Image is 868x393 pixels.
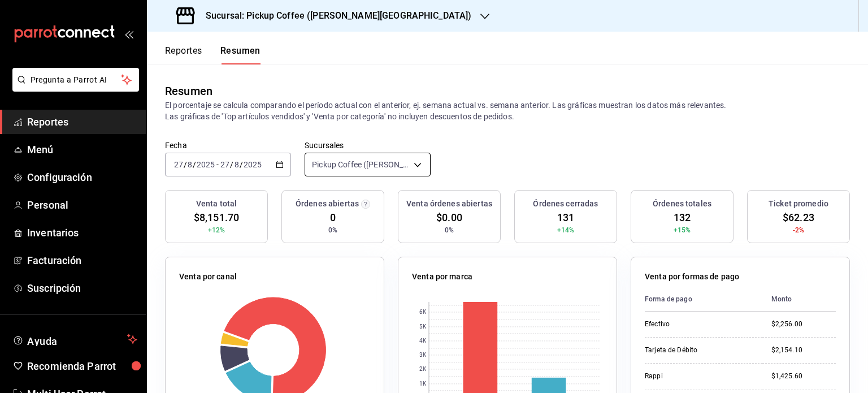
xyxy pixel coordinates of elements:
[645,271,739,283] p: Venta por formas de pago
[412,271,472,283] p: Venta por marca
[27,170,137,185] span: Configuración
[208,225,225,235] span: +12%
[234,160,240,169] input: --
[645,346,753,355] div: Tarjeta de Débito
[771,372,836,381] div: $1,425.60
[165,45,202,64] button: Reportes
[27,253,137,268] span: Facturación
[243,160,262,169] input: ----
[124,29,133,38] button: open_drawer_menu
[296,198,359,210] h3: Órdenes abiertas
[27,114,137,129] span: Reportes
[27,142,137,157] span: Menú
[12,68,139,92] button: Pregunta a Parrot AI
[179,271,237,283] p: Venta por canal
[674,210,691,225] span: 132
[216,160,219,169] span: -
[436,210,462,225] span: $0.00
[419,338,427,344] text: 4K
[557,225,575,235] span: +14%
[762,287,836,312] th: Monto
[240,160,243,169] span: /
[557,210,574,225] span: 131
[230,160,233,169] span: /
[312,159,410,170] span: Pickup Coffee ([PERSON_NAME][GEOGRAPHIC_DATA])
[445,225,454,235] span: 0%
[165,45,261,64] div: navigation tabs
[645,372,753,381] div: Rappi
[674,225,691,235] span: +15%
[419,381,427,387] text: 1K
[220,45,261,64] button: Resumen
[165,100,850,122] p: El porcentaje se calcula comparando el período actual con el anterior, ej. semana actual vs. sema...
[196,198,237,210] h3: Venta total
[27,332,123,346] span: Ayuda
[330,210,336,225] span: 0
[220,160,230,169] input: --
[305,141,431,149] label: Sucursales
[769,198,828,210] h3: Ticket promedio
[328,225,337,235] span: 0%
[194,210,239,225] span: $8,151.70
[165,141,291,149] label: Fecha
[27,359,137,374] span: Recomienda Parrot
[419,309,427,316] text: 6K
[165,83,212,100] div: Resumen
[645,319,753,329] div: Efectivo
[533,198,598,210] h3: Órdenes cerradas
[173,160,184,169] input: --
[184,160,187,169] span: /
[31,74,121,86] span: Pregunta a Parrot AI
[653,198,711,210] h3: Órdenes totales
[419,366,427,373] text: 2K
[645,287,762,312] th: Forma de pago
[196,160,215,169] input: ----
[783,210,814,225] span: $62.23
[197,9,471,23] h3: Sucursal: Pickup Coffee ([PERSON_NAME][GEOGRAPHIC_DATA])
[793,225,804,235] span: -2%
[419,352,427,359] text: 3K
[419,324,427,330] text: 5K
[27,197,137,213] span: Personal
[187,160,193,169] input: --
[406,198,492,210] h3: Venta órdenes abiertas
[27,280,137,296] span: Suscripción
[193,160,196,169] span: /
[771,346,836,355] div: $2,154.10
[27,225,137,240] span: Inventarios
[8,82,139,94] a: Pregunta a Parrot AI
[771,319,836,329] div: $2,256.00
